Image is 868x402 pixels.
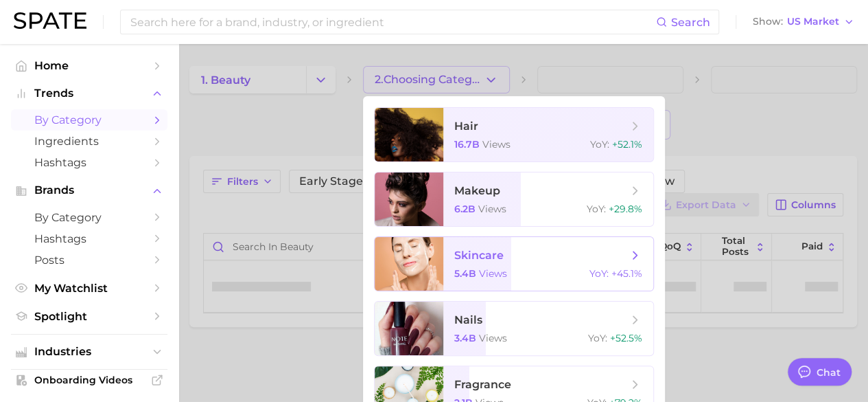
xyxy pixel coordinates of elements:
[454,184,500,197] span: makeup
[671,16,710,29] span: Search
[479,332,507,344] span: views
[34,211,144,224] span: by Category
[482,138,511,150] span: views
[454,138,480,150] span: 16.7b
[34,59,144,72] span: Home
[34,156,144,169] span: Hashtags
[787,18,839,25] span: US Market
[454,120,478,133] span: hair
[454,203,476,215] span: 6.2b
[590,138,609,150] span: YoY :
[34,232,144,245] span: Hashtags
[11,228,167,249] a: Hashtags
[588,332,607,344] span: YoY :
[454,267,476,280] span: 5.4b
[34,374,144,386] span: Onboarding Videos
[34,282,144,295] span: My Watchlist
[11,83,167,104] button: Trends
[11,370,167,390] a: Onboarding Videos
[34,254,144,267] span: Posts
[34,346,144,358] span: Industries
[749,13,858,31] button: ShowUS Market
[587,203,606,215] span: YoY :
[34,135,144,148] span: Ingredients
[478,203,506,215] span: views
[610,332,642,344] span: +52.5%
[34,113,144,126] span: by Category
[479,267,507,280] span: views
[11,55,167,76] a: Home
[609,203,642,215] span: +29.8%
[11,152,167,173] a: Hashtags
[11,109,167,131] a: by Category
[454,249,504,262] span: skincare
[11,278,167,299] a: My Watchlist
[14,12,86,29] img: SPATE
[11,249,167,271] a: Posts
[454,313,482,326] span: nails
[34,87,144,100] span: Trends
[753,18,783,25] span: Show
[611,267,642,280] span: +45.1%
[129,10,656,34] input: Search here for a brand, industry, or ingredient
[589,267,609,280] span: YoY :
[11,306,167,327] a: Spotlight
[34,184,144,197] span: Brands
[11,207,167,228] a: by Category
[11,180,167,201] button: Brands
[34,310,144,323] span: Spotlight
[11,342,167,362] button: Industries
[11,131,167,152] a: Ingredients
[612,138,642,150] span: +52.1%
[454,378,511,391] span: fragrance
[454,332,476,344] span: 3.4b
